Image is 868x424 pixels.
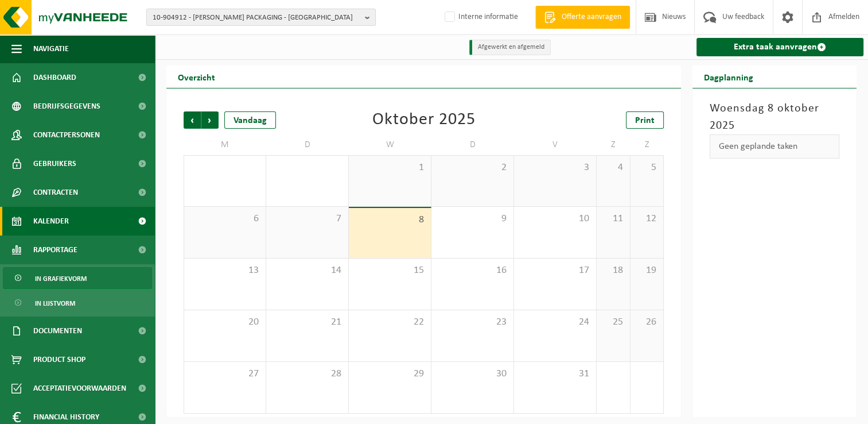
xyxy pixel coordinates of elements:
[190,368,260,380] span: 27
[630,134,664,155] td: Z
[636,161,658,174] span: 5
[355,368,425,380] span: 29
[696,38,863,56] a: Extra taak aanvragen
[35,292,75,314] span: In lijstvorm
[272,264,342,277] span: 14
[33,178,78,207] span: Contracten
[266,134,349,155] td: D
[437,161,508,174] span: 2
[33,236,77,264] span: Rapportage
[520,161,590,174] span: 3
[33,207,69,236] span: Kalender
[33,149,76,178] span: Gebruikers
[437,316,508,329] span: 23
[146,9,376,26] button: 10-904912 - [PERSON_NAME] PACKAGING - [GEOGRAPHIC_DATA]
[636,213,658,225] span: 12
[636,316,658,329] span: 26
[33,121,100,149] span: Contactpersonen
[514,134,597,155] td: V
[559,11,624,23] span: Offerte aanvragen
[469,40,551,55] li: Afgewerkt en afgemeld
[520,264,590,277] span: 17
[437,368,508,380] span: 30
[33,34,69,63] span: Navigatie
[153,9,360,26] span: 10-904912 - [PERSON_NAME] PACKAGING - [GEOGRAPHIC_DATA]
[635,116,655,125] span: Print
[355,161,425,174] span: 1
[201,111,219,129] span: Volgende
[33,374,126,403] span: Acceptatievoorwaarden
[520,213,590,225] span: 10
[184,111,201,129] span: Vorige
[33,92,100,121] span: Bedrijfsgegevens
[431,134,514,155] td: D
[190,213,260,225] span: 6
[355,316,425,329] span: 22
[272,316,342,329] span: 21
[602,161,624,174] span: 4
[710,134,839,159] div: Geen geplande taken
[33,63,76,92] span: Dashboard
[602,213,624,225] span: 11
[437,264,508,277] span: 16
[520,316,590,329] span: 24
[535,6,630,29] a: Offerte aanvragen
[272,368,342,380] span: 28
[190,264,260,277] span: 13
[224,111,276,129] div: Vandaag
[3,292,152,314] a: In lijstvorm
[272,213,342,225] span: 7
[626,111,664,129] a: Print
[602,264,624,277] span: 18
[166,65,227,88] h2: Overzicht
[636,264,658,277] span: 19
[35,268,87,290] span: In grafiekvorm
[597,134,630,155] td: Z
[355,214,425,226] span: 8
[184,134,266,155] td: M
[355,264,425,277] span: 15
[372,111,476,129] div: Oktober 2025
[3,267,152,289] a: In grafiekvorm
[437,213,508,225] span: 9
[520,368,590,380] span: 31
[602,316,624,329] span: 25
[692,65,765,88] h2: Dagplanning
[349,134,431,155] td: W
[190,316,260,329] span: 20
[33,317,82,345] span: Documenten
[442,9,518,26] label: Interne informatie
[33,345,85,374] span: Product Shop
[710,100,839,134] h3: Woensdag 8 oktober 2025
